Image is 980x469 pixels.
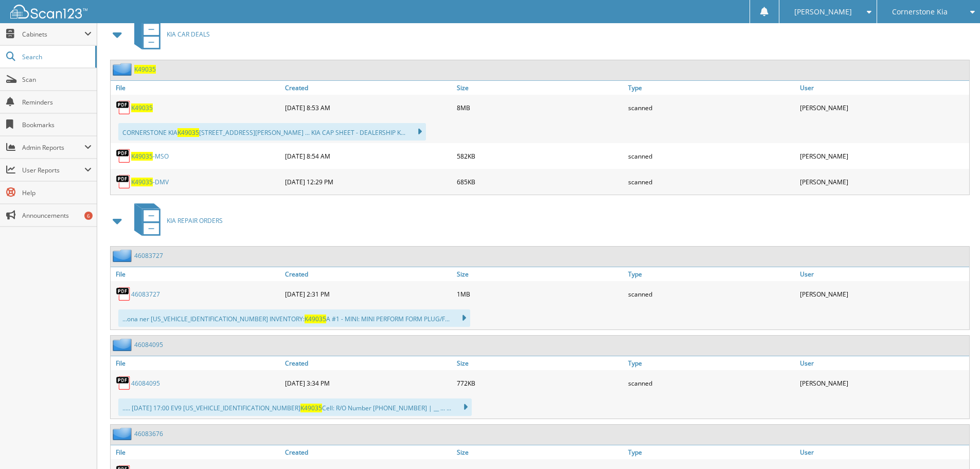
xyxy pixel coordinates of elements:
span: KIA CAR DEALS [167,30,210,39]
span: Cabinets [22,30,84,39]
a: Size [454,356,626,370]
a: File [111,356,282,370]
span: K49035 [131,178,153,186]
a: Size [454,81,626,95]
div: ..... [DATE] 17:00 EV9 [US_VEHICLE_IDENTIFICATION_NUMBER] Cell: R/O Number [PHONE_NUMBER] | __ ..... [118,398,472,416]
div: scanned [626,284,797,304]
div: 8MB [454,97,626,118]
a: Type [626,81,797,95]
a: Type [626,445,797,459]
div: 1MB [454,284,626,304]
a: K49035 [134,65,156,74]
a: 46083727 [131,290,160,299]
span: User Reports [22,166,84,175]
span: Cornerstone Kia [892,9,948,15]
a: User [797,267,969,281]
div: scanned [626,97,797,118]
div: CORNERSTONE KIA [STREET_ADDRESS][PERSON_NAME] ... KIA CAP SHEET - DEALERSHIP K... [118,123,426,141]
a: Created [282,356,454,370]
span: Admin Reports [22,143,84,152]
div: ...ona ner [US_VEHICLE_IDENTIFICATION_NUMBER] INVENTORY: A #1 - MINI: MINI PERFORM FORM PLUG/F... [118,309,470,327]
div: 772KB [454,373,626,393]
a: 46083676 [134,429,163,438]
span: K49035 [305,315,326,323]
img: folder2.png [113,338,134,351]
span: K49035 [177,128,199,137]
a: File [111,81,282,95]
div: [PERSON_NAME] [797,97,969,118]
a: Created [282,267,454,281]
span: K49035 [300,404,322,412]
div: [PERSON_NAME] [797,146,969,166]
img: PDF.png [116,174,131,189]
span: Bookmarks [22,120,92,129]
a: K49035-MSO [131,152,169,161]
span: [PERSON_NAME] [794,9,852,15]
a: KIA REPAIR ORDERS [128,200,223,241]
span: K49035 [131,152,153,161]
div: [DATE] 8:54 AM [282,146,454,166]
img: PDF.png [116,148,131,164]
div: 582KB [454,146,626,166]
div: scanned [626,146,797,166]
a: Created [282,445,454,459]
a: 46083727 [134,251,163,260]
a: File [111,445,282,459]
div: [PERSON_NAME] [797,284,969,304]
span: Help [22,188,92,197]
a: File [111,267,282,281]
span: Announcements [22,211,92,220]
div: scanned [626,373,797,393]
a: User [797,445,969,459]
div: scanned [626,171,797,192]
div: [DATE] 2:31 PM [282,284,454,304]
a: Size [454,267,626,281]
img: folder2.png [113,427,134,440]
a: 46084095 [134,340,163,349]
a: K49035 [131,103,153,112]
iframe: Chat Widget [929,420,980,469]
div: [DATE] 3:34 PM [282,373,454,393]
img: folder2.png [113,249,134,262]
span: Scan [22,75,92,84]
a: K49035-DMV [131,178,169,186]
img: PDF.png [116,100,131,115]
a: 46084095 [131,379,160,388]
div: [PERSON_NAME] [797,171,969,192]
div: [DATE] 8:53 AM [282,97,454,118]
a: Type [626,267,797,281]
div: [DATE] 12:29 PM [282,171,454,192]
img: PDF.png [116,375,131,391]
div: 685KB [454,171,626,192]
a: Created [282,81,454,95]
a: User [797,356,969,370]
span: Search [22,53,90,61]
div: [PERSON_NAME] [797,373,969,393]
span: KIA REPAIR ORDERS [167,216,223,225]
a: Size [454,445,626,459]
span: Reminders [22,98,92,107]
a: KIA CAR DEALS [128,14,210,55]
a: User [797,81,969,95]
img: scan123-logo-white.svg [10,5,87,19]
div: 6 [84,212,93,220]
img: PDF.png [116,286,131,302]
a: Type [626,356,797,370]
img: folder2.png [113,63,134,76]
